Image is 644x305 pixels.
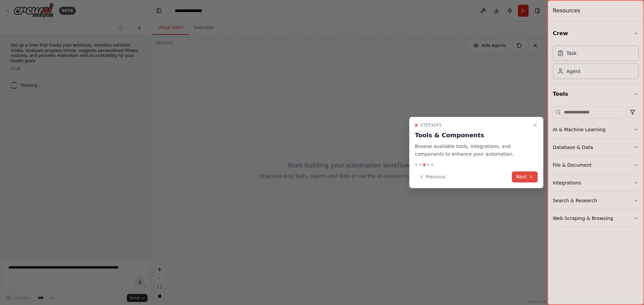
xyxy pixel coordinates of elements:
span: Step 3 of 5 [420,123,442,128]
button: Previous [415,171,449,182]
button: Close walkthrough [531,121,539,129]
h3: Tools & Components [415,131,530,140]
button: Next [512,171,538,182]
p: Browse available tools, integrations, and components to enhance your automation. [415,143,530,158]
button: Hide left sidebar [154,6,164,15]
